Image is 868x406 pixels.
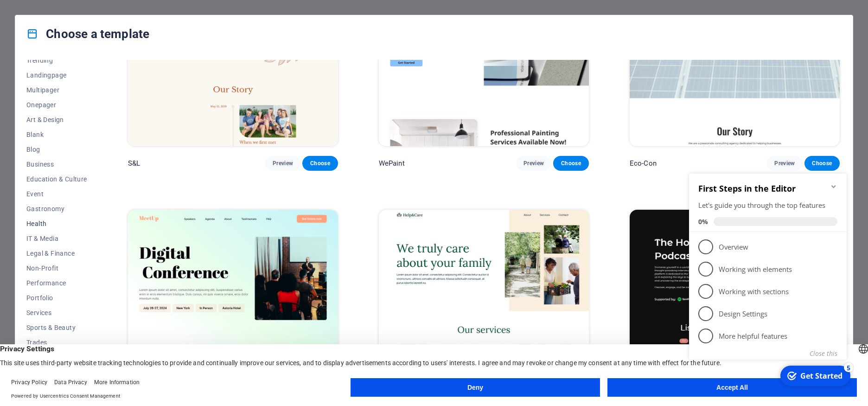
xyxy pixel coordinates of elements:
h2: First Steps in the Editor [13,20,152,32]
span: Non-Profit [26,264,87,272]
span: Choose [561,160,581,167]
div: Let's guide you through the top features [13,38,152,48]
span: Trades [26,339,87,346]
span: Landingpage [26,71,87,79]
div: Get Started [115,208,157,219]
span: Services [26,309,87,316]
button: Health [26,216,87,231]
button: Trending [26,53,87,68]
button: Preview [767,156,802,171]
span: Choose [812,160,832,167]
button: Choose [302,156,338,171]
div: Get Started 5 items remaining, 0% complete [95,203,165,224]
span: Preview [774,160,795,167]
li: Design Settings [4,140,161,162]
button: Onepager [26,97,87,112]
button: Education & Culture [26,172,87,187]
p: Working with elements [33,102,145,112]
button: Gastronomy [26,201,87,216]
button: Multipager [26,83,87,97]
span: Blog [26,146,87,153]
button: Event [26,187,87,201]
button: Blank [26,127,87,142]
span: IT & Media [26,235,87,242]
span: Event [26,190,87,198]
span: Preview [273,160,293,167]
li: Working with sections [4,118,161,140]
button: Close this [124,187,152,195]
button: Landingpage [26,68,87,83]
button: IT & Media [26,231,87,246]
img: Podcaster [630,210,840,403]
button: Blog [26,142,87,157]
span: Art & Design [26,116,87,123]
button: Services [26,305,87,320]
span: Performance [26,279,87,287]
span: Portfolio [26,294,87,302]
p: WePaint [379,159,405,168]
span: Gastronomy [26,205,87,213]
span: 0% [13,55,28,64]
button: Legal & Finance [26,246,87,261]
button: Choose [553,156,588,171]
span: Blank [26,131,87,138]
span: Education & Culture [26,175,87,183]
button: Non-Profit [26,261,87,276]
li: More helpful features [4,162,161,185]
span: Legal & Finance [26,250,87,257]
span: Preview [523,160,544,167]
span: Multipager [26,86,87,94]
img: MeetUp [128,210,338,403]
button: Business [26,157,87,172]
p: Overview [33,80,145,90]
p: Working with sections [33,124,145,134]
p: Eco-Con [630,159,657,168]
span: Onepager [26,101,87,109]
button: Preview [265,156,300,171]
span: Trending [26,57,87,64]
div: Minimize checklist [145,20,152,28]
span: Choose [310,160,330,167]
p: More helpful features [33,169,145,179]
p: Design Settings [33,147,145,156]
button: Preview [516,156,551,171]
img: Help & Care [379,210,589,403]
button: Portfolio [26,290,87,305]
li: Working with elements [4,96,161,118]
button: Choose [804,156,840,171]
button: Performance [26,276,87,290]
button: Art & Design [26,112,87,127]
span: Sports & Beauty [26,324,87,331]
div: 5 [159,200,168,210]
p: S&L [128,159,140,168]
button: Trades [26,335,87,350]
h4: Choose a template [26,26,149,41]
span: Business [26,161,87,168]
li: Overview [4,73,161,96]
button: Sports & Beauty [26,320,87,335]
span: Health [26,220,87,227]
